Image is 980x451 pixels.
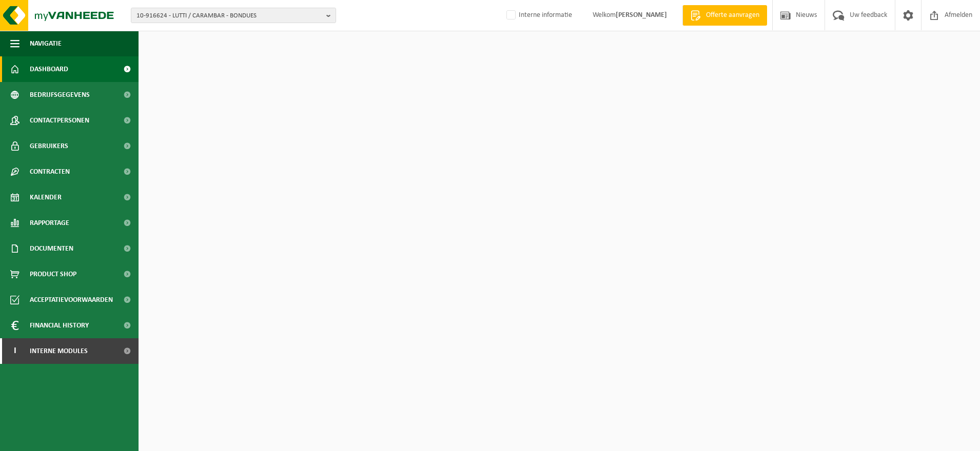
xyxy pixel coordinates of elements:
[163,37,954,56] div: Deze party bestaat niet
[682,5,767,26] a: Offerte aanvragen
[30,338,88,364] span: Interne modules
[136,8,322,24] span: 10-916624 - LUTTI / CARAMBAR - BONDUES
[30,82,90,108] span: Bedrijfsgegevens
[30,56,68,82] span: Dashboard
[316,69,329,76] span: Toon
[30,159,70,184] span: Contracten
[131,8,336,23] button: 10-916624 - LUTTI / CARAMBAR - BONDUES
[30,133,68,159] span: Gebruikers
[10,338,19,364] span: I
[144,62,241,82] h2: Dashboard verborgen
[30,236,73,261] span: Documenten
[30,184,62,210] span: Kalender
[616,11,667,19] strong: [PERSON_NAME]
[30,261,76,287] span: Product Shop
[703,10,762,20] span: Offerte aanvragen
[504,8,572,23] label: Interne informatie
[307,62,347,83] a: Toon
[30,31,62,56] span: Navigatie
[30,313,89,338] span: Financial History
[30,108,89,133] span: Contactpersonen
[30,287,113,313] span: Acceptatievoorwaarden
[30,210,69,236] span: Rapportage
